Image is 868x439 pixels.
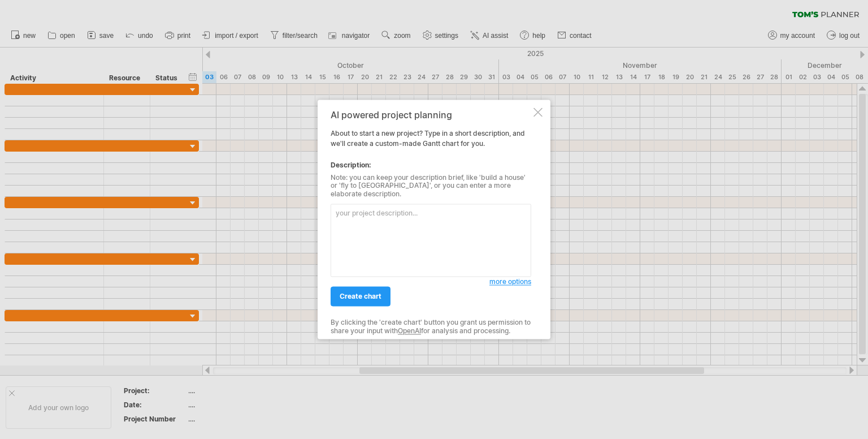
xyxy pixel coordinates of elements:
span: more options [489,278,531,286]
div: Description: [331,160,531,170]
div: AI powered project planning [331,110,531,120]
span: create chart [340,292,381,301]
div: Note: you can keep your description brief, like 'build a house' or 'fly to [GEOGRAPHIC_DATA]', or... [331,174,531,198]
a: OpenAI [398,326,421,335]
a: more options [489,277,531,287]
div: About to start a new project? Type in a short description, and we'll create a custom-made Gantt c... [331,110,531,329]
a: create chart [331,287,390,307]
div: By clicking the 'create chart' button you grant us permission to share your input with for analys... [331,319,531,335]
